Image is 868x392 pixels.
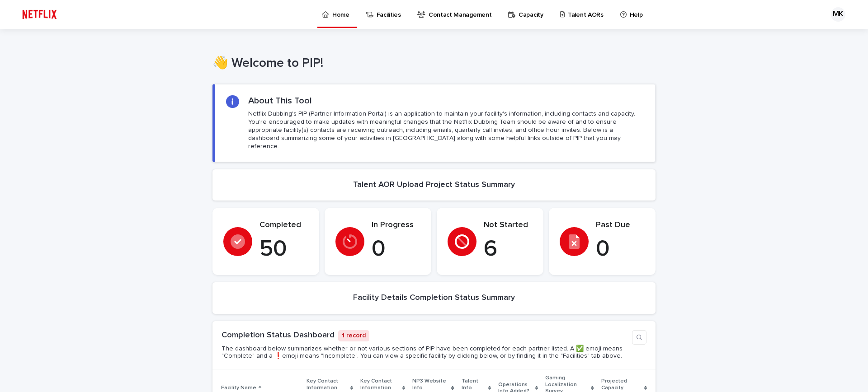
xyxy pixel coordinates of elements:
h2: About This Tool [248,95,312,106]
p: The dashboard below summarizes whether or not various sections of PIP have been completed for eac... [222,345,628,360]
p: 0 [372,236,420,263]
p: 6 [484,236,533,263]
p: In Progress [372,220,420,230]
p: Netflix Dubbing's PIP (Partner Information Portal) is an application to maintain your facility's ... [248,110,644,151]
img: ifQbXi3ZQGMSEF7WDB7W [18,5,61,23]
p: Not Started [484,220,533,230]
a: Completion Status Dashboard [222,331,335,339]
p: Completed [259,220,308,230]
h1: 👋 Welcome to PIP! [212,56,656,71]
p: 1 record [338,330,369,341]
div: MK [831,7,845,22]
h2: Facility Details Completion Status Summary [353,293,515,303]
p: 50 [259,236,308,263]
p: 0 [596,236,645,263]
h2: Talent AOR Upload Project Status Summary [353,180,515,190]
p: Past Due [596,220,645,230]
